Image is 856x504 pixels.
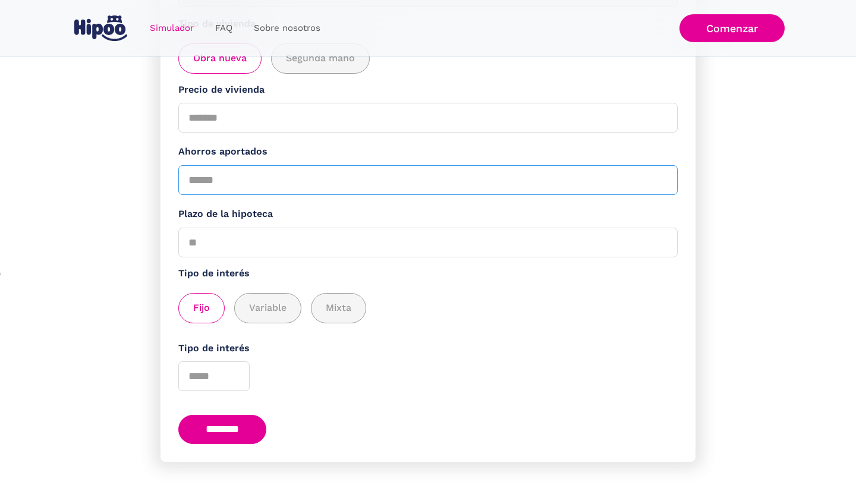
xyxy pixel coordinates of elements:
span: Mixta [326,301,351,316]
span: Obra nueva [193,51,247,66]
label: Ahorros aportados [178,144,678,159]
a: Simulador [139,17,204,40]
a: FAQ [204,17,243,40]
a: Comenzar [679,14,785,42]
label: Tipo de interés [178,341,678,356]
label: Plazo de la hipoteca [178,207,678,222]
label: Tipo de interés [178,266,678,281]
div: add_description_here [178,43,678,74]
a: Sobre nosotros [243,17,331,40]
div: add_description_here [178,293,678,323]
span: Segunda mano [286,51,355,66]
a: home [71,11,130,46]
span: Variable [249,301,287,316]
label: Precio de vivienda [178,83,678,97]
span: Fijo [193,301,210,316]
